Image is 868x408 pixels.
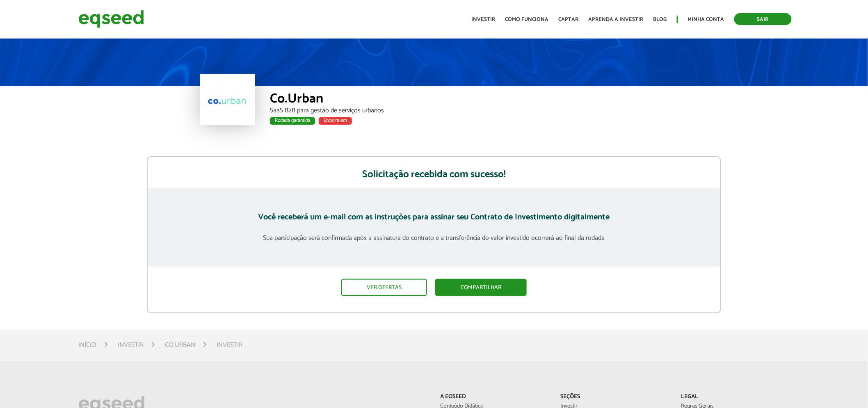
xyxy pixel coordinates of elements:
a: Aprenda a investir [589,17,644,22]
img: EqSeed [78,8,144,30]
a: Início [78,342,96,349]
p: Legal [681,394,790,401]
a: Blog [653,17,667,22]
div: Rodada garantida [270,117,315,125]
a: Investir [118,342,144,349]
h3: Você receberá um e-mail com as instruções para assinar seu Contrato de Investimento digitalmente [189,213,680,222]
p: Seções [561,394,669,401]
a: Compartilhar [435,279,527,296]
a: Co.Urban [165,342,195,349]
li: Investir [217,340,242,351]
a: Minha conta [688,17,724,22]
a: Ver ofertas [341,279,427,296]
div: Co.Urban [270,92,668,107]
div: Encerra em [319,117,352,125]
h2: Solicitação recebida com sucesso! [148,157,721,188]
div: SaaS B2B para gestão de serviços urbanos [270,107,668,114]
p: A EqSeed [440,394,548,401]
a: Investir [472,17,496,22]
a: Sair [734,13,792,25]
a: Como funciona [505,17,549,22]
a: Captar [559,17,579,22]
p: Sua participação será confirmada após a assinatura do contrato e a transferência do valor investi... [189,234,680,242]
